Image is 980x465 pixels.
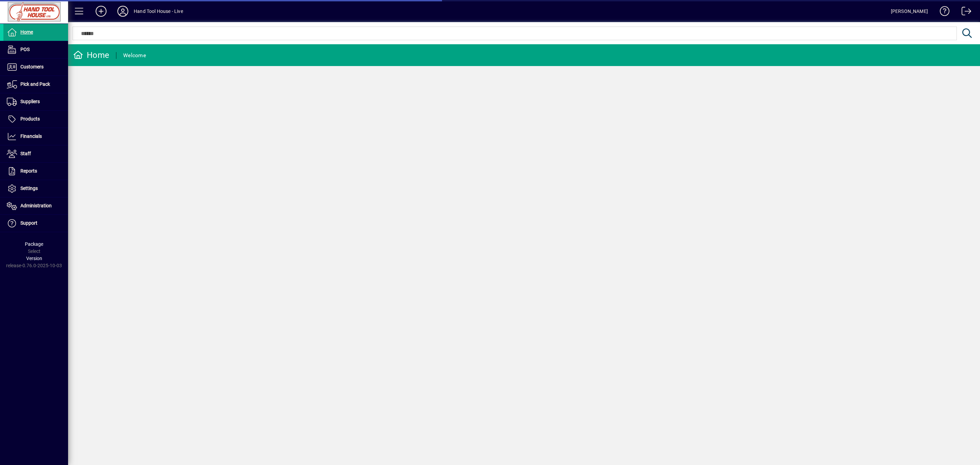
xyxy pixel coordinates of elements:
[20,81,50,87] span: Pick and Pack
[20,203,52,208] span: Administration
[20,151,31,156] span: Staff
[891,6,928,17] div: [PERSON_NAME]
[3,59,68,76] a: Customers
[3,197,68,214] a: Administration
[20,220,37,226] span: Support
[3,93,68,110] a: Suppliers
[20,186,38,191] span: Settings
[26,256,42,261] span: Version
[3,41,68,58] a: POS
[20,116,40,122] span: Products
[20,29,33,35] span: Home
[957,1,971,23] a: Logout
[20,64,44,69] span: Customers
[3,180,68,197] a: Settings
[90,5,112,17] button: Add
[123,50,146,61] div: Welcome
[3,215,68,232] a: Support
[20,133,42,139] span: Financials
[20,47,30,52] span: POS
[3,111,68,128] a: Products
[134,6,183,17] div: Hand Tool House - Live
[20,99,40,104] span: Suppliers
[935,1,950,23] a: Knowledge Base
[20,168,37,174] span: Reports
[25,241,43,247] span: Package
[73,50,109,61] div: Home
[3,145,68,162] a: Staff
[3,163,68,180] a: Reports
[112,5,134,17] button: Profile
[3,128,68,145] a: Financials
[3,76,68,93] a: Pick and Pack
